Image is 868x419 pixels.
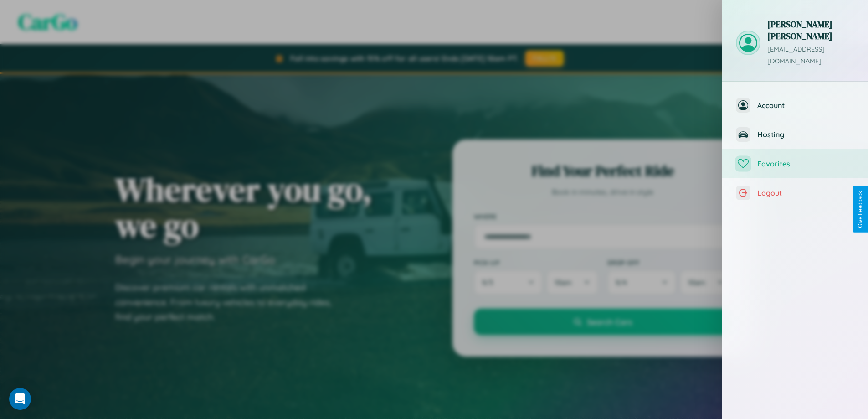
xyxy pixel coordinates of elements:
h3: [PERSON_NAME] [PERSON_NAME] [767,18,854,42]
div: Give Feedback [857,191,863,228]
span: Hosting [757,130,854,139]
button: Favorites [722,149,868,178]
div: Open Intercom Messenger [9,388,31,410]
span: Account [757,101,854,110]
button: Hosting [722,120,868,149]
span: Favorites [757,159,854,168]
span: Logout [757,188,854,197]
p: [EMAIL_ADDRESS][DOMAIN_NAME] [767,44,854,67]
button: Account [722,91,868,120]
button: Logout [722,178,868,207]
